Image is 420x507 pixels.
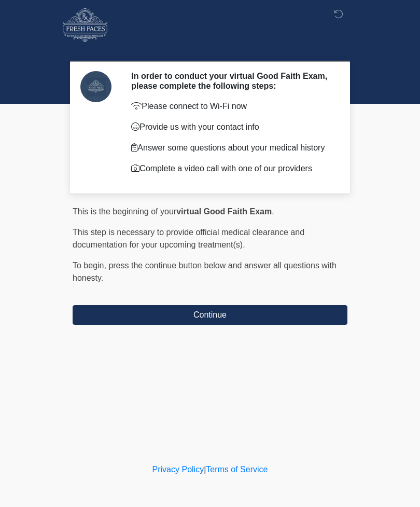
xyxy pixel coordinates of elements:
[131,121,332,133] p: Provide us with your contact info
[206,465,268,474] a: Terms of Service
[73,261,108,270] span: To begin,
[272,207,274,216] span: .
[131,100,332,113] p: Please connect to Wi-Fi now
[73,305,347,325] button: Continue
[152,465,204,474] a: Privacy Policy
[62,8,108,42] img: Fresh Faces Rx Logo
[131,162,332,175] p: Complete a video call with one of our providers
[176,207,272,216] strong: virtual Good Faith Exam
[73,228,304,249] span: This step is necessary to provide official medical clearance and documentation for your upcoming ...
[73,261,337,282] span: press the continue button below and answer all questions with honesty.
[131,71,332,91] h2: In order to conduct your virtual Good Faith Exam, please complete the following steps:
[73,207,176,216] span: This is the beginning of your
[131,142,332,154] p: Answer some questions about your medical history
[204,465,206,474] a: |
[80,71,111,102] img: Agent Avatar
